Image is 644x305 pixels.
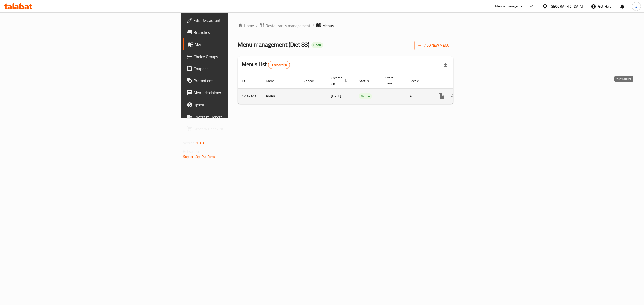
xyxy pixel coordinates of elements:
[311,42,323,48] div: Open
[194,54,284,60] span: Choice Groups
[495,3,526,9] div: Menu-management
[183,99,288,111] a: Upsell
[194,102,284,108] span: Upsell
[331,93,341,99] span: [DATE]
[439,59,451,71] div: Export file
[242,61,290,69] h2: Menus List
[550,4,583,9] div: [GEOGRAPHIC_DATA]
[183,140,195,146] span: Version:
[183,148,206,155] span: Get support on:
[311,43,323,47] span: Open
[183,50,288,63] a: Choice Groups
[183,87,288,99] a: Menu disclaimer
[431,73,488,89] th: Actions
[406,88,431,104] td: All
[414,41,453,50] button: Add New Menu
[238,73,488,104] table: enhanced table
[635,4,637,9] span: Z
[194,114,284,120] span: Coverage Report
[194,66,284,72] span: Coupons
[268,61,290,69] div: Total records count
[418,42,449,49] span: Add New Menu
[268,63,290,67] span: 1 record(s)
[183,123,288,135] a: Grocery Checklist
[183,14,288,26] a: Edit Restaurant
[385,75,399,87] span: Start Date
[359,93,372,99] span: Active
[322,23,334,29] span: Menus
[183,111,288,123] a: Coverage Report
[183,63,288,75] a: Coupons
[196,140,204,146] span: 1.0.0
[435,90,448,102] button: more
[194,17,284,23] span: Edit Restaurant
[331,75,349,87] span: Created On
[238,22,453,29] nav: breadcrumb
[183,26,288,38] a: Branches
[381,88,406,104] td: -
[194,29,284,35] span: Branches
[194,90,284,96] span: Menu disclaimer
[183,38,288,50] a: Menus
[266,78,281,84] span: Name
[195,41,284,47] span: Menus
[242,78,251,84] span: ID
[359,78,375,84] span: Status
[183,153,215,160] a: Support.OpsPlatform
[312,23,314,29] li: /
[183,75,288,87] a: Promotions
[194,78,284,84] span: Promotions
[448,90,460,102] button: Change Status
[410,78,425,84] span: Locale
[304,78,321,84] span: Vendor
[194,126,284,132] span: Grocery Checklist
